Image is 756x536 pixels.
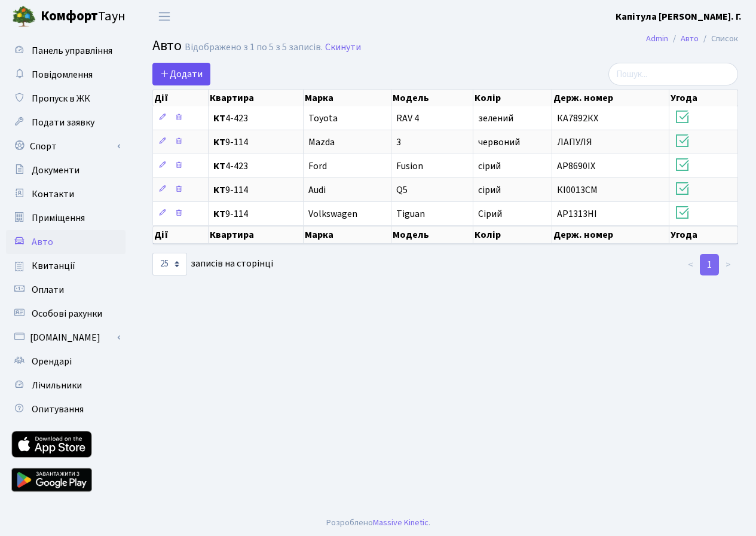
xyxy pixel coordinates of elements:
b: КТ [213,136,225,149]
b: Комфорт [41,7,98,26]
th: Колір [473,226,552,244]
input: Пошук... [608,63,738,85]
span: 9-114 [213,209,298,219]
span: АР8690IX [557,160,595,173]
b: КТ [213,207,225,220]
a: Квитанції [6,254,126,278]
span: Tiguan [396,207,425,220]
th: Держ. номер [552,226,670,244]
span: Оплати [32,283,64,296]
a: Опитування [6,397,126,421]
span: Повідомлення [32,68,93,81]
span: Орендарі [32,355,72,368]
span: 3 [396,136,401,149]
span: сірий [478,160,501,173]
span: RAV 4 [396,112,419,125]
span: 9-114 [213,137,298,147]
th: Марка [304,226,391,244]
span: АР1313НІ [557,207,597,220]
span: Приміщення [32,212,85,225]
button: Переключити навігацію [149,7,179,26]
span: Авто [152,35,182,56]
th: Угода [669,226,738,244]
th: Модель [391,226,473,244]
b: КТ [213,160,225,173]
b: КТ [213,183,225,197]
span: Опитування [32,403,84,416]
a: Пропуск в ЖК [6,87,126,111]
a: Авто [681,32,699,45]
a: Додати [152,63,210,85]
span: зелений [478,112,513,125]
a: Приміщення [6,206,126,230]
a: [DOMAIN_NAME] [6,326,126,350]
span: 4-423 [213,161,298,171]
span: Mazda [308,136,335,149]
span: Сірий [478,207,502,220]
a: Оплати [6,278,126,302]
span: Таун [41,7,126,27]
b: КТ [213,112,225,125]
li: Список [699,32,738,45]
span: Документи [32,164,79,177]
a: Особові рахунки [6,302,126,326]
a: Подати заявку [6,111,126,134]
b: Капітула [PERSON_NAME]. Г. [616,10,742,23]
span: Панель управління [32,44,112,57]
th: Угода [669,90,738,106]
span: ЛАПУЛЯ [557,136,592,149]
span: Авто [32,235,53,249]
span: Toyota [308,112,338,125]
label: записів на сторінці [152,253,273,275]
span: КА7892КХ [557,112,598,125]
th: Марка [304,90,391,106]
span: червоний [478,136,520,149]
span: Volkswagen [308,207,357,220]
span: Контакти [32,188,74,201]
th: Квартира [209,90,303,106]
a: Admin [646,32,668,45]
span: Audi [308,183,326,197]
div: Розроблено . [326,516,430,529]
a: Контакти [6,182,126,206]
a: Лічильники [6,373,126,397]
span: 4-423 [213,114,298,123]
a: Орендарі [6,350,126,373]
a: Панель управління [6,39,126,63]
span: Fusion [396,160,423,173]
th: Дії [153,226,209,244]
span: Ford [308,160,327,173]
a: Повідомлення [6,63,126,87]
span: Подати заявку [32,116,94,129]
span: Додати [160,68,203,81]
a: Спорт [6,134,126,158]
span: Пропуск в ЖК [32,92,90,105]
a: Скинути [325,42,361,53]
a: Документи [6,158,126,182]
span: 9-114 [213,185,298,195]
span: сірий [478,183,501,197]
a: Авто [6,230,126,254]
nav: breadcrumb [628,26,756,51]
a: Капітула [PERSON_NAME]. Г. [616,10,742,24]
span: Особові рахунки [32,307,102,320]
a: Massive Kinetic [373,516,428,529]
th: Модель [391,90,473,106]
span: Q5 [396,183,408,197]
th: Колір [473,90,552,106]
select: записів на сторінці [152,253,187,275]
th: Держ. номер [552,90,670,106]
th: Дії [153,90,209,106]
img: logo.png [12,5,36,29]
a: 1 [700,254,719,275]
th: Квартира [209,226,303,244]
div: Відображено з 1 по 5 з 5 записів. [185,42,323,53]
span: Квитанції [32,259,75,272]
span: Лічильники [32,379,82,392]
span: КІ0013СМ [557,183,598,197]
